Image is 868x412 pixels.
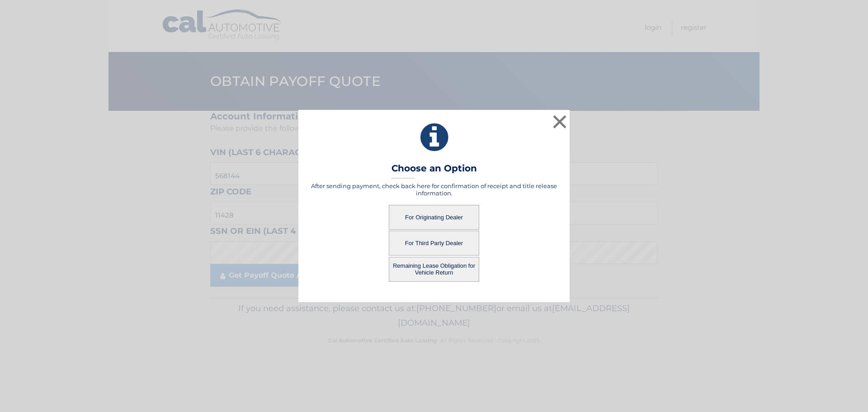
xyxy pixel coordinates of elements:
button: For Third Party Dealer [389,231,479,256]
button: × [551,113,569,131]
h3: Choose an Option [392,163,477,179]
button: For Originating Dealer [389,205,479,230]
h5: After sending payment, check back here for confirmation of receipt and title release information. [310,182,558,197]
button: Remaining Lease Obligation for Vehicle Return [389,257,479,282]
